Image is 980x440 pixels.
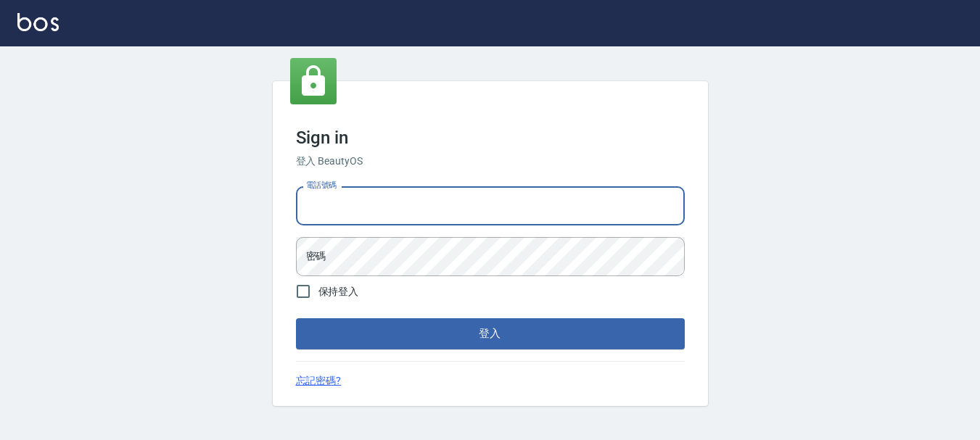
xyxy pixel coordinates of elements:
[296,154,685,169] h6: 登入 BeautyOS
[296,373,342,389] a: 忘記密碼?
[296,128,685,148] h3: Sign in
[17,13,59,31] img: Logo
[306,180,337,191] label: 電話號碼
[296,318,685,349] button: 登入
[318,284,359,299] span: 保持登入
